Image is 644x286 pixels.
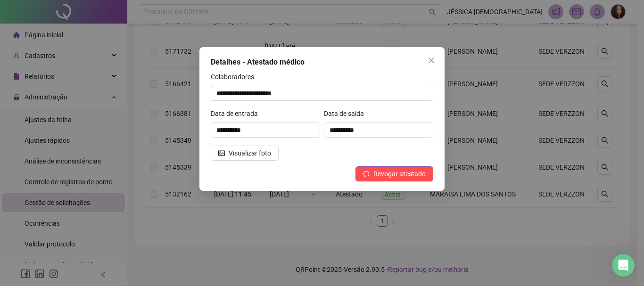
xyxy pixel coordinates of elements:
[218,150,225,156] span: picture
[211,108,264,119] label: Data de entrada
[428,57,435,64] span: close
[373,169,426,179] span: Revogar atestado
[211,72,260,82] label: Colaboradores
[324,108,370,119] label: Data de saída
[211,146,279,161] button: Visualizar foto
[612,254,635,277] iframe: Intercom live chat
[363,171,370,177] span: undo
[355,166,433,181] button: Revogar atestado
[229,148,271,158] span: Visualizar foto
[211,57,433,68] div: Detalhes - Atestado médico
[424,53,439,68] button: Close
